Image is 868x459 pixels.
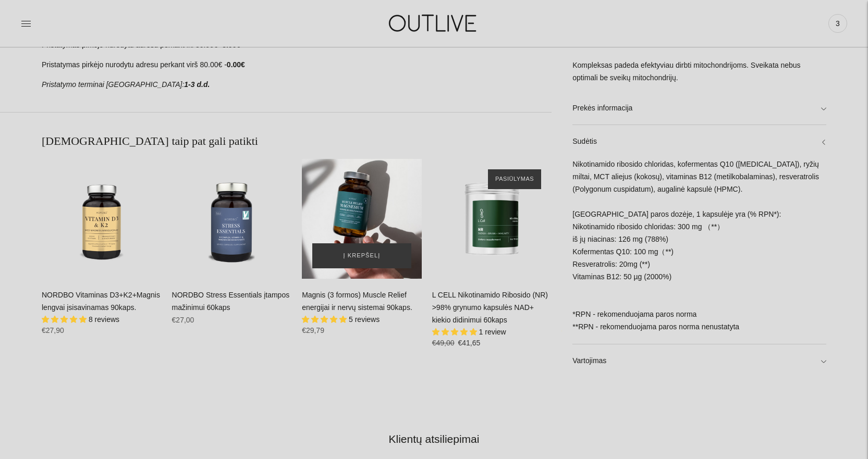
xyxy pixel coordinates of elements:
[479,328,506,336] span: 1 review
[172,291,290,312] a: NORDBO Stress Essentials įtampos mažinimui 60kaps
[42,291,160,312] a: NORDBO Vitaminas D3+K2+Magnis lengvai įsisavinamas 90kaps.
[369,5,499,41] img: OUTLIVE
[222,41,240,49] strong: 3.90€
[42,326,64,334] span: €27,90
[830,16,845,31] span: 3
[89,315,119,324] span: 8 reviews
[42,159,162,279] a: NORDBO Vitaminas D3+K2+Magnis lengvai įsisavinamas 90kaps.
[432,339,455,347] s: €49,00
[828,12,847,35] a: 3
[227,60,245,69] strong: 0.00€
[572,158,826,343] div: Nikotinamido ribosido chloridas, kofermentas Q10 ([MEDICAL_DATA]), ryžių miltai, MCT aliejus (kok...
[172,316,194,324] span: €27,00
[184,80,210,89] strong: 1-3 d.d.
[302,159,422,279] a: Magnis (3 formos) Muscle Relief energijai ir nervų sistemai 90kaps.
[302,291,412,312] a: Magnis (3 formos) Muscle Relief energijai ir nervų sistemai 90kaps.
[458,339,481,347] span: €41,65
[572,91,826,125] a: Prekės informacija
[343,251,380,261] span: Į krepšelį
[572,125,826,158] a: Sudėtis
[42,80,184,89] em: Pristatymo terminai [GEOGRAPHIC_DATA]:
[312,243,411,268] button: Į krepšelį
[50,431,818,446] h2: Klientų atsiliepimai
[349,315,380,324] span: 5 reviews
[432,291,548,324] a: L CELL Nikotinamido Ribosido (NR) >98% grynumo kapsulės NAD+ kiekio didinimui 60kaps
[572,344,826,377] a: Vartojimas
[432,328,479,336] span: 5.00 stars
[432,159,552,279] a: L CELL Nikotinamido Ribosido (NR) >98% grynumo kapsulės NAD+ kiekio didinimui 60kaps
[572,22,826,84] p: „NORDBO NAD+ Synergy“ yra sinerginis kompleksas, skirtas sveikam senėjimui, energijai ląstelėse d...
[302,315,349,324] span: 5.00 stars
[42,315,89,324] span: 5.00 stars
[302,326,324,334] span: €29,79
[172,159,292,279] a: NORDBO Stress Essentials įtampos mažinimui 60kaps
[42,133,552,149] h2: [DEMOGRAPHIC_DATA] taip pat gali patikti
[42,59,552,71] p: Pristatymas pirkėjo nurodytu adresu perkant virš 80.00€ -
